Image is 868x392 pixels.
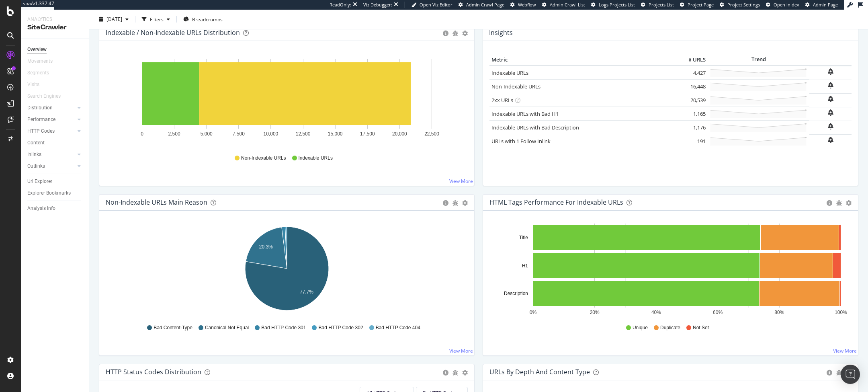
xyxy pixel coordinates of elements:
[542,2,585,8] a: Admin Crawl List
[27,104,75,112] a: Distribution
[27,139,83,147] a: Content
[201,131,213,137] text: 5,000
[106,198,207,206] div: Non-Indexable URLs Main Reason
[363,2,392,8] div: Viz Debugger:
[491,110,559,117] a: Indexable URLs with Bad H1
[676,66,708,80] td: 4,427
[688,2,714,8] span: Project Page
[106,368,201,376] div: HTTP Status Codes Distribution
[489,368,590,376] div: URLs by Depth and Content Type
[27,80,47,89] a: Visits
[676,134,708,148] td: 191
[376,324,420,331] span: Bad HTTP Code 404
[828,137,833,143] div: bell-plus
[828,123,833,129] div: bell-plus
[180,13,226,26] button: Breadcrumbs
[462,200,468,206] div: gear
[392,131,407,137] text: 20,000
[504,291,528,296] text: Description
[713,310,723,315] text: 60%
[168,131,180,137] text: 2,500
[633,324,648,331] span: Unique
[27,69,57,77] a: Segments
[676,107,708,121] td: 1,165
[676,93,708,107] td: 20,539
[261,324,306,331] span: Bad HTTP Code 301
[27,16,82,23] div: Analytics
[27,57,61,66] a: Movements
[27,23,82,32] div: SiteCrawler
[452,31,458,36] div: bug
[106,224,468,317] svg: A chart.
[27,115,75,124] a: Performance
[828,82,833,88] div: bell-plus
[106,54,468,147] svg: A chart.
[489,224,852,317] svg: A chart.
[522,263,528,269] text: H1
[106,16,122,23] span: 2025 Sep. 23rd
[676,121,708,134] td: 1,176
[27,162,45,170] div: Outlinks
[443,200,448,206] div: circle-info
[27,104,53,112] div: Distribution
[106,29,240,37] div: Indexable / Non-Indexable URLs Distribution
[766,2,799,8] a: Open in dev
[550,2,585,8] span: Admin Crawl List
[299,155,333,162] span: Indexable URLs
[27,162,75,170] a: Outlinks
[241,155,286,162] span: Non-Indexable URLs
[27,139,45,147] div: Content
[805,2,838,8] a: Admin Page
[264,131,278,137] text: 10,000
[449,178,473,185] a: View More
[27,127,75,135] a: HTTP Codes
[27,150,75,159] a: Inlinks
[27,204,55,213] div: Analysis Info
[96,13,132,26] button: [DATE]
[828,68,833,75] div: bell-plus
[27,150,41,159] div: Inlinks
[420,2,452,8] span: Open Viz Editor
[27,189,83,197] a: Explorer Bookmarks
[510,2,536,8] a: Webflow
[649,2,674,8] span: Projects List
[296,131,311,137] text: 12,500
[720,2,760,8] a: Project Settings
[141,131,143,137] text: 0
[846,200,852,206] div: gear
[27,189,71,197] div: Explorer Bookmarks
[489,198,623,206] div: HTML Tags Performance for Indexable URLs
[676,54,708,66] th: # URLS
[27,127,55,135] div: HTTP Codes
[708,54,809,66] th: Trend
[330,2,351,8] div: ReadOnly:
[693,324,709,331] span: Not Set
[360,131,375,137] text: 17,500
[680,2,714,8] a: Project Page
[519,235,528,240] text: Title
[827,370,832,376] div: circle-info
[836,200,842,206] div: bug
[530,310,537,315] text: 0%
[328,131,343,137] text: 15,000
[192,16,223,23] span: Breadcrumbs
[828,96,833,102] div: bell-plus
[452,370,458,376] div: bug
[466,2,504,8] span: Admin Crawl Page
[599,2,635,8] span: Logs Projects List
[449,347,473,354] a: View More
[459,2,504,8] a: Admin Crawl Page
[27,92,61,101] div: Search Engines
[27,45,83,54] a: Overview
[841,365,860,384] div: Open Intercom Messenger
[318,324,363,331] span: Bad HTTP Code 302
[491,69,528,76] a: Indexable URLs
[491,83,540,90] a: Non-Indexable URLs
[233,131,245,137] text: 7,500
[491,138,551,145] a: URLs with 1 Follow Inlink
[835,310,847,315] text: 100%
[424,131,439,137] text: 22,500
